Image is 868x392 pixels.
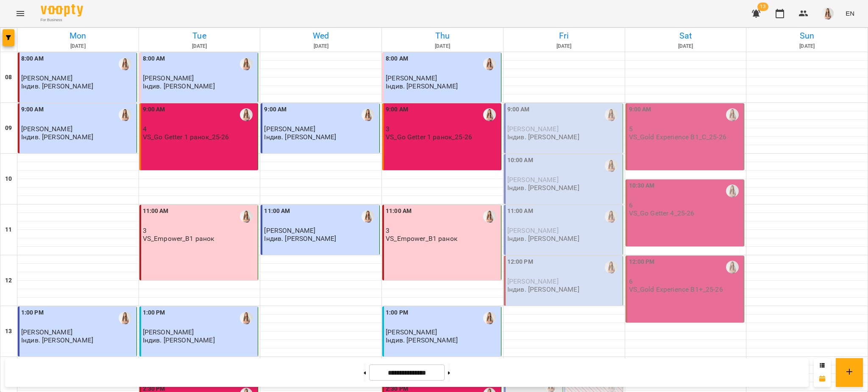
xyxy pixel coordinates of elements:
p: Індив. [PERSON_NAME] [507,235,579,242]
p: Індив. [PERSON_NAME] [507,184,579,191]
p: 3 [386,125,499,133]
h6: [DATE] [19,42,137,50]
h6: Sat [626,29,745,42]
label: 11:00 AM [507,207,533,216]
h6: [DATE] [262,42,380,50]
p: VS_Empower_B1 ранок [386,235,457,242]
label: 9:00 AM [143,105,165,114]
p: 3 [386,227,499,234]
img: Михно Віта Олександрівна [726,261,739,273]
label: 9:00 AM [386,105,408,114]
span: [PERSON_NAME] [264,226,315,235]
img: Михно Віта Олександрівна [605,210,618,223]
h6: Mon [19,29,137,42]
h6: Fri [505,29,623,42]
p: 4 [143,125,256,133]
label: 1:00 PM [386,308,408,317]
img: Михно Віта Олександрівна [240,58,253,70]
label: 9:00 AM [507,105,530,114]
label: 8:00 AM [143,54,165,63]
button: Menu [10,3,31,24]
h6: Thu [383,29,502,42]
h6: 12 [5,276,12,285]
span: [PERSON_NAME] [264,125,315,133]
img: Михно Віта Олександрівна [483,108,496,121]
p: VS_Go Getter 1 ранок_25-26 [386,133,472,141]
p: VS_Empower_B1 ранок [143,235,214,242]
h6: Sun [748,29,866,42]
span: EN [846,9,854,18]
span: [PERSON_NAME] [21,125,72,133]
h6: [DATE] [383,42,502,50]
p: VS_Gold Experience B1_C_25-26 [629,133,726,141]
div: Михно Віта Олександрівна [240,210,253,223]
img: 991d444c6ac07fb383591aa534ce9324.png [822,8,834,19]
img: Михно Віта Олександрівна [240,108,253,121]
span: For Business [41,17,83,23]
p: Індив. [PERSON_NAME] [386,337,458,344]
h6: 08 [5,73,12,82]
h6: Tue [140,29,259,42]
p: 5 [629,125,743,133]
label: 9:00 AM [21,105,44,114]
img: Михно Віта Олександрівна [483,210,496,223]
p: 6 [629,202,743,209]
p: Індив. [PERSON_NAME] [143,337,215,344]
img: Михно Віта Олександрівна [726,185,739,197]
img: Михно Віта Олександрівна [362,210,374,223]
h6: Wed [262,29,380,42]
img: Voopty Logo [41,4,83,17]
img: Михно Віта Олександрівна [605,261,618,273]
label: 12:00 PM [507,257,533,267]
img: Михно Віта Олександрівна [483,58,496,70]
label: 11:00 AM [264,207,290,216]
span: [PERSON_NAME] [507,125,559,133]
img: Михно Віта Олександрівна [119,312,131,324]
p: 6 [629,278,743,285]
label: 8:00 AM [386,54,408,63]
img: Михно Віта Олександрівна [119,58,131,70]
h6: [DATE] [140,42,259,50]
img: Михно Віта Олександрівна [726,108,739,121]
p: VS_Gold Experience B1+_25-26 [629,286,723,293]
p: Індив. [PERSON_NAME] [507,286,579,293]
span: [PERSON_NAME] [386,74,437,82]
h6: 13 [5,327,12,336]
p: Індив. [PERSON_NAME] [507,133,579,141]
div: Михно Віта Олександрівна [119,108,131,121]
h6: 11 [5,225,12,235]
img: Михно Віта Олександрівна [362,108,374,121]
span: [PERSON_NAME] [507,277,559,285]
span: [PERSON_NAME] [21,74,72,82]
img: Михно Віта Олександрівна [605,108,618,121]
p: Індив. [PERSON_NAME] [143,83,215,90]
h6: [DATE] [748,42,866,50]
p: Індив. [PERSON_NAME] [21,337,93,344]
h6: [DATE] [505,42,623,50]
label: 1:00 PM [143,308,165,317]
label: 1:00 PM [21,308,44,317]
p: VS_Go Getter 1 ранок_25-26 [143,133,229,141]
img: Михно Віта Олександрівна [240,312,253,324]
img: Михно Віта Олександрівна [605,159,618,172]
label: 9:00 AM [629,105,651,114]
p: Індив. [PERSON_NAME] [21,83,93,90]
h6: [DATE] [626,42,745,50]
label: 8:00 AM [21,54,44,63]
span: [PERSON_NAME] [507,176,559,184]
